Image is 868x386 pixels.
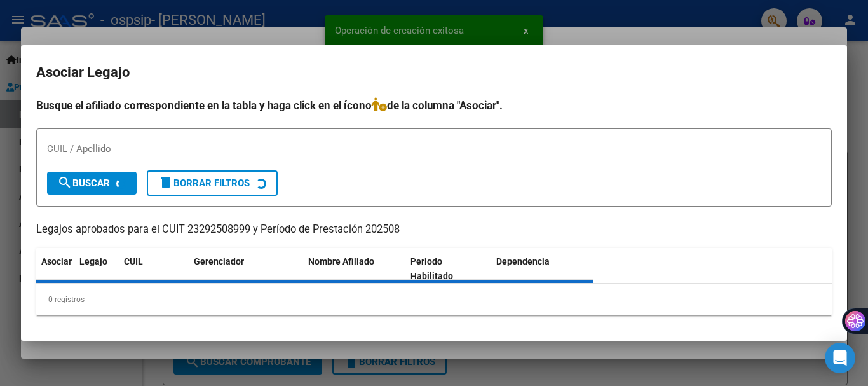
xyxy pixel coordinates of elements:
span: CUIL [124,256,143,266]
div: 0 registros [36,284,832,315]
span: Borrar Filtros [158,177,250,189]
datatable-header-cell: Dependencia [491,248,593,290]
h2: Asociar Legajo [36,60,832,85]
span: Asociar [41,256,72,266]
span: Nombre Afiliado [308,256,374,266]
datatable-header-cell: Asociar [36,248,74,290]
mat-icon: delete [158,175,173,190]
span: Gerenciador [194,256,244,266]
span: Legajo [79,256,107,266]
div: Open Intercom Messenger [825,343,855,373]
button: Borrar Filtros [147,170,278,196]
datatable-header-cell: Legajo [74,248,119,290]
span: Periodo Habilitado [410,256,453,281]
datatable-header-cell: Gerenciador [189,248,303,290]
datatable-header-cell: Periodo Habilitado [405,248,491,290]
h4: Busque el afiliado correspondiente en la tabla y haga click en el ícono de la columna "Asociar". [36,97,832,114]
span: Buscar [57,177,110,189]
datatable-header-cell: Nombre Afiliado [303,248,405,290]
mat-icon: search [57,175,72,190]
button: Buscar [47,172,137,195]
datatable-header-cell: CUIL [119,248,189,290]
p: Legajos aprobados para el CUIT 23292508999 y Período de Prestación 202508 [36,222,832,238]
span: Dependencia [496,256,550,266]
